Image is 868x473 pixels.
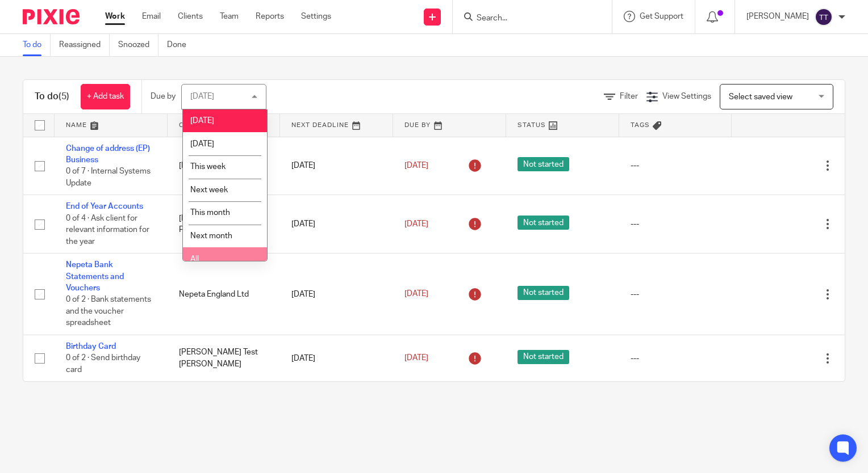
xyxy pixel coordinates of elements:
[280,254,393,335] td: [DATE]
[404,290,428,298] span: [DATE]
[168,335,281,382] td: [PERSON_NAME] Test [PERSON_NAME]
[190,140,214,148] span: [DATE]
[518,286,569,300] span: Not started
[631,289,721,300] div: ---
[729,93,792,101] span: Select saved view
[190,117,214,125] span: [DATE]
[23,9,80,24] img: Pixie
[178,11,203,22] a: Clients
[168,254,281,335] td: Nepeta England Ltd
[518,350,569,364] span: Not started
[81,84,130,109] a: + Add task
[631,160,721,171] div: ---
[620,92,638,100] span: Filter
[190,232,232,240] span: Next month
[190,163,226,171] span: This week
[35,91,69,103] h1: To do
[66,354,140,374] span: 0 of 2 · Send birthday card
[404,162,428,170] span: [DATE]
[168,195,281,254] td: [PERSON_NAME] Photography Ltd
[23,34,51,56] a: To do
[190,255,199,263] span: All
[66,145,150,164] a: Change of address (EP) Business
[66,296,151,327] span: 0 of 2 · Bank statements and the voucher spreadsheet
[190,209,230,217] span: This month
[518,157,569,171] span: Not started
[631,353,721,364] div: ---
[66,167,151,187] span: 0 of 7 · Internal Systems Update
[66,202,143,210] a: End of Year Accounts
[518,216,569,230] span: Not started
[640,12,683,20] span: Get Support
[280,137,393,195] td: [DATE]
[66,214,149,246] span: 0 of 4 · Ask client for relevant information for the year
[59,34,110,56] a: Reassigned
[151,91,176,102] p: Due by
[475,14,578,24] input: Search
[66,343,116,350] a: Birthday Card
[815,8,833,26] img: svg%3E
[404,354,428,362] span: [DATE]
[746,11,809,22] p: [PERSON_NAME]
[190,92,214,100] div: [DATE]
[66,261,124,292] a: Nepeta Bank Statements and Vouchers
[59,92,69,101] span: (5)
[631,122,650,128] span: Tags
[220,11,239,22] a: Team
[631,218,721,230] div: ---
[105,11,125,22] a: Work
[280,335,393,382] td: [DATE]
[256,11,284,22] a: Reports
[167,34,195,56] a: Done
[118,34,158,56] a: Snoozed
[301,11,331,22] a: Settings
[280,195,393,254] td: [DATE]
[404,220,428,228] span: [DATE]
[142,11,161,22] a: Email
[662,92,711,100] span: View Settings
[168,137,281,195] td: [PERSON_NAME]
[190,186,228,194] span: Next week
